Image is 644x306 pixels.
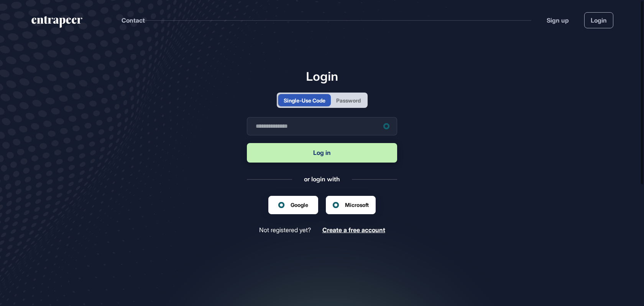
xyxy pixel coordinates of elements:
span: Create a free account [322,226,385,234]
a: Sign up [547,16,569,25]
span: Microsoft [345,201,369,209]
span: Not registered yet? [259,226,311,234]
div: or login with [304,175,340,183]
h1: Login [247,69,397,83]
a: entrapeer-logo [31,16,83,31]
div: Single-Use Code [284,96,325,104]
button: Log in [247,143,397,163]
a: Create a free account [322,226,385,234]
button: Contact [122,15,145,25]
div: Password [336,96,361,104]
a: Login [584,12,613,28]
